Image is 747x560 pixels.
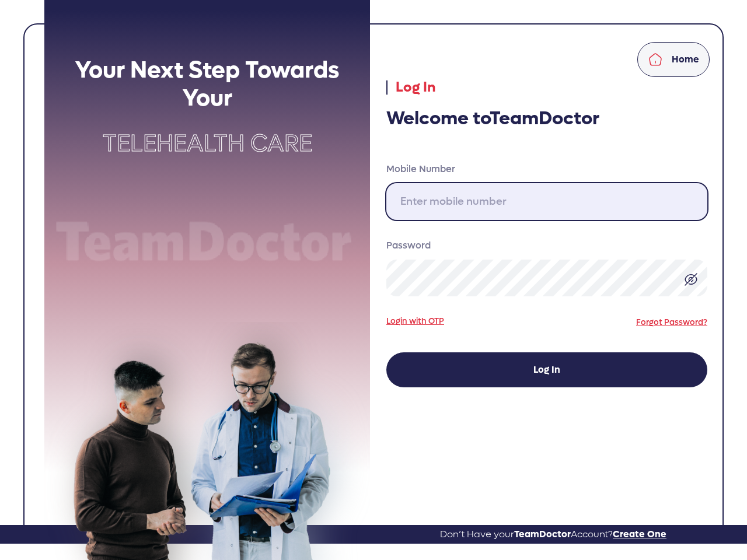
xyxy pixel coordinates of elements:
[490,106,599,131] span: TeamDoctor
[440,524,666,544] a: Don’t Have yourTeamDoctorAccount?Create One
[514,528,571,540] span: TeamDoctor
[386,315,444,327] a: Login with OTP
[684,272,698,286] img: eye
[386,239,707,253] label: Password
[386,77,707,98] p: Log In
[44,322,370,560] img: doctor-discussion
[386,183,707,220] input: Enter mobile number
[637,42,710,77] a: Home
[386,107,707,129] h3: Welcome to
[386,162,707,176] label: Mobile Number
[44,56,370,112] h2: Your Next Step Towards Your
[44,126,370,161] p: Telehealth Care
[648,52,662,66] img: home.svg
[386,352,707,387] button: Log In
[636,317,707,328] a: Forgot Password?
[44,217,370,268] img: Team doctor text
[613,528,666,540] span: Create One
[672,52,699,66] p: Home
